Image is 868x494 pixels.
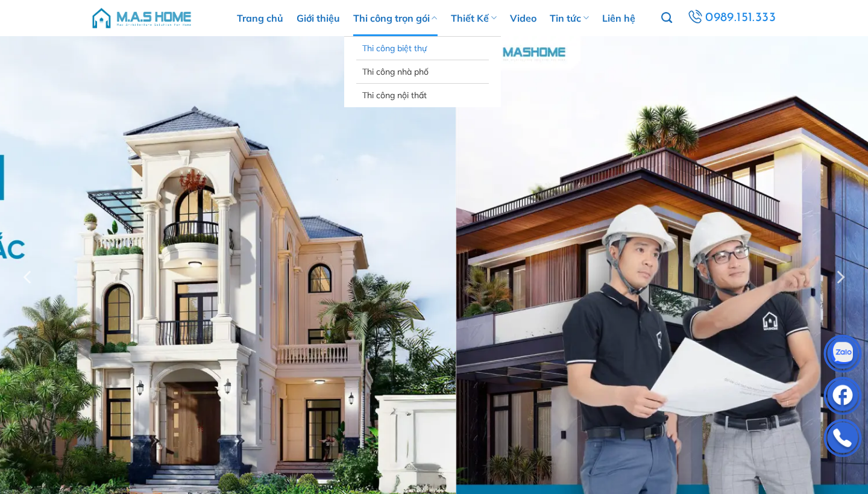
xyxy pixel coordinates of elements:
[825,422,861,458] img: Phone
[362,37,483,60] a: Thi công biệt thự
[825,337,861,374] img: Zalo
[825,380,861,416] img: Facebook
[362,60,483,83] a: Thi công nhà phố
[829,229,851,325] button: Next
[17,229,39,325] button: Previous
[362,84,483,107] a: Thi công nội thất
[705,8,776,28] span: 0989.151.333
[685,7,778,29] a: 0989.151.333
[661,5,672,31] a: Tìm kiếm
